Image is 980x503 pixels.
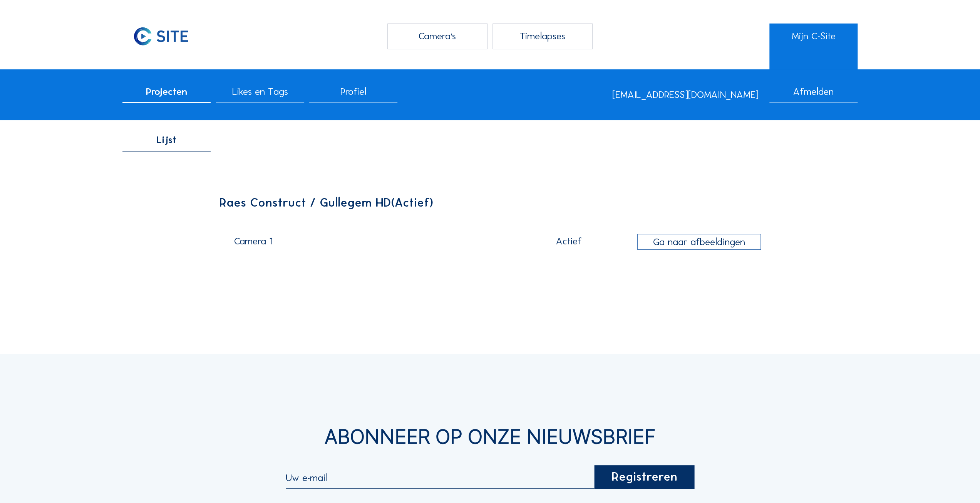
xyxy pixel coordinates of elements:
[493,24,593,49] div: Timelapses
[157,135,176,145] span: Lijst
[391,195,433,210] span: (Actief)
[637,234,761,249] div: Ga naar afbeeldingen
[769,24,858,49] a: Mijn C-Site
[232,87,288,96] span: Likes en Tags
[286,471,595,483] input: Uw e-mail
[122,427,858,447] div: Abonneer op onze nieuwsbrief
[234,236,500,251] div: Camera 1
[769,87,858,103] div: Afmelden
[387,24,487,49] div: Camera's
[595,465,695,489] div: Registreren
[122,24,199,49] img: C-SITE Logo
[612,90,759,99] div: [EMAIL_ADDRESS][DOMAIN_NAME]
[504,236,633,246] div: Actief
[219,197,761,209] div: Raes Construct / Gullegem HD
[146,87,187,96] span: Projecten
[340,87,366,96] span: Profiel
[122,24,211,49] a: C-SITE Logo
